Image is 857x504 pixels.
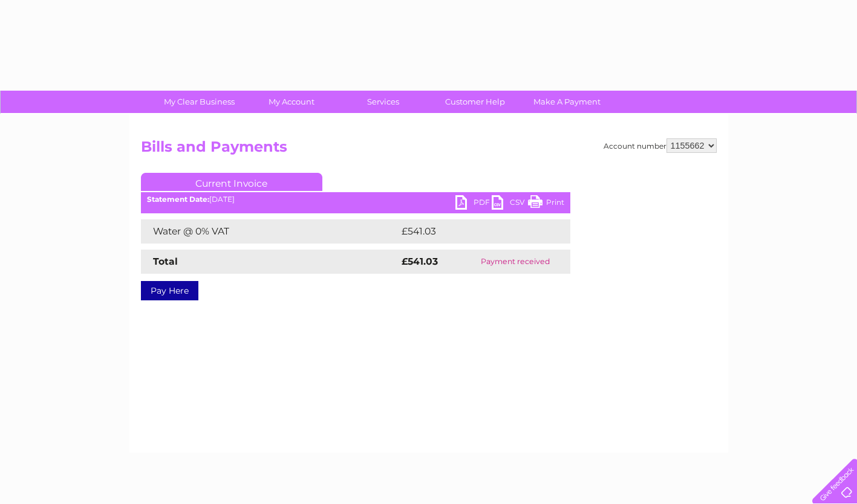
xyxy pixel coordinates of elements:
[492,195,528,213] a: CSV
[425,91,525,113] a: Customer Help
[402,256,438,267] strong: £541.03
[604,138,717,153] div: Account number
[141,195,570,204] div: [DATE]
[147,195,209,204] b: Statement Date:
[153,256,178,267] strong: Total
[455,195,492,213] a: PDF
[141,138,717,161] h2: Bills and Payments
[149,91,249,113] a: My Clear Business
[517,91,617,113] a: Make A Payment
[399,219,548,244] td: £541.03
[460,250,570,274] td: Payment received
[141,281,198,300] a: Pay Here
[333,91,433,113] a: Services
[141,219,399,244] td: Water @ 0% VAT
[141,173,322,191] a: Current Invoice
[528,195,564,213] a: Print
[241,91,341,113] a: My Account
